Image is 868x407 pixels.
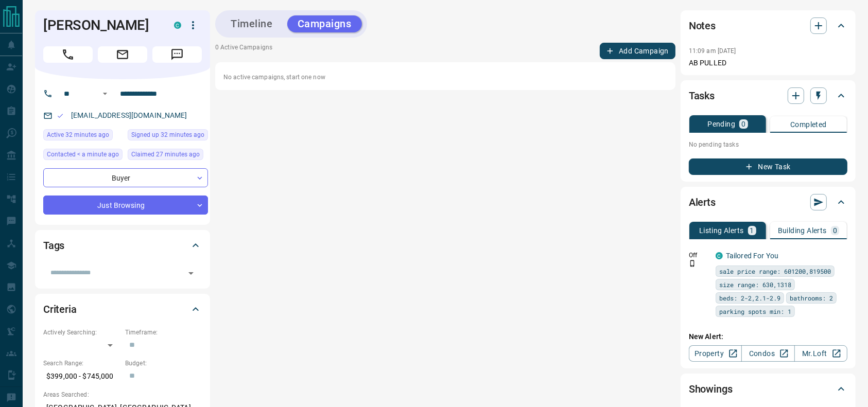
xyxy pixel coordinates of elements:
[741,120,745,128] p: 0
[699,227,744,234] p: Listing Alerts
[43,237,64,254] h2: Tags
[43,359,120,368] p: Search Range:
[125,359,202,368] p: Budget:
[43,297,202,322] div: Criteria
[689,345,742,362] a: Property
[833,227,837,234] p: 0
[215,43,272,59] p: 0 Active Campaigns
[43,233,202,258] div: Tags
[71,111,187,119] a: [EMAIL_ADDRESS][DOMAIN_NAME]
[726,252,778,260] a: Tailored For You
[689,190,847,215] div: Alerts
[43,149,123,163] div: Tue Aug 12 2025
[689,17,716,34] h2: Notes
[47,149,119,160] span: Contacted < a minute ago
[689,47,736,55] p: 11:09 am [DATE]
[689,158,847,175] button: New Task
[689,87,715,104] h2: Tasks
[719,293,780,303] span: beds: 2-2,2.1-2.9
[689,251,709,260] p: Off
[689,83,847,108] div: Tasks
[689,194,716,210] h2: Alerts
[128,149,208,163] div: Tue Aug 12 2025
[174,22,181,29] div: condos.ca
[57,112,64,119] svg: Email Valid
[600,43,675,59] button: Add Campaign
[43,168,208,187] div: Buyer
[43,390,202,399] p: Areas Searched:
[778,227,827,234] p: Building Alerts
[689,331,847,342] p: New Alert:
[741,345,794,362] a: Condos
[47,130,109,140] span: Active 32 minutes ago
[152,46,202,63] span: Message
[707,120,735,128] p: Pending
[184,266,198,280] button: Open
[131,149,200,160] span: Claimed 27 minutes ago
[689,13,847,38] div: Notes
[287,15,362,32] button: Campaigns
[689,260,696,267] svg: Push Notification Only
[750,227,754,234] p: 1
[790,121,827,128] p: Completed
[716,252,723,259] div: condos.ca
[128,129,208,144] div: Tue Aug 12 2025
[43,46,93,63] span: Call
[689,377,847,401] div: Showings
[43,17,159,33] h1: [PERSON_NAME]
[43,368,120,385] p: $399,000 - $745,000
[719,306,791,316] span: parking spots min: 1
[98,46,147,63] span: Email
[794,345,847,362] a: Mr.Loft
[43,196,208,215] div: Just Browsing
[689,381,733,397] h2: Showings
[719,279,791,290] span: size range: 630,1318
[220,15,283,32] button: Timeline
[131,130,204,140] span: Signed up 32 minutes ago
[689,137,847,152] p: No pending tasks
[43,129,123,144] div: Tue Aug 12 2025
[43,328,120,337] p: Actively Searching:
[99,87,111,100] button: Open
[790,293,833,303] span: bathrooms: 2
[125,328,202,337] p: Timeframe:
[223,73,667,82] p: No active campaigns, start one now
[719,266,831,276] span: sale price range: 601200,819500
[689,58,847,68] p: AB PULLED
[43,301,77,317] h2: Criteria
